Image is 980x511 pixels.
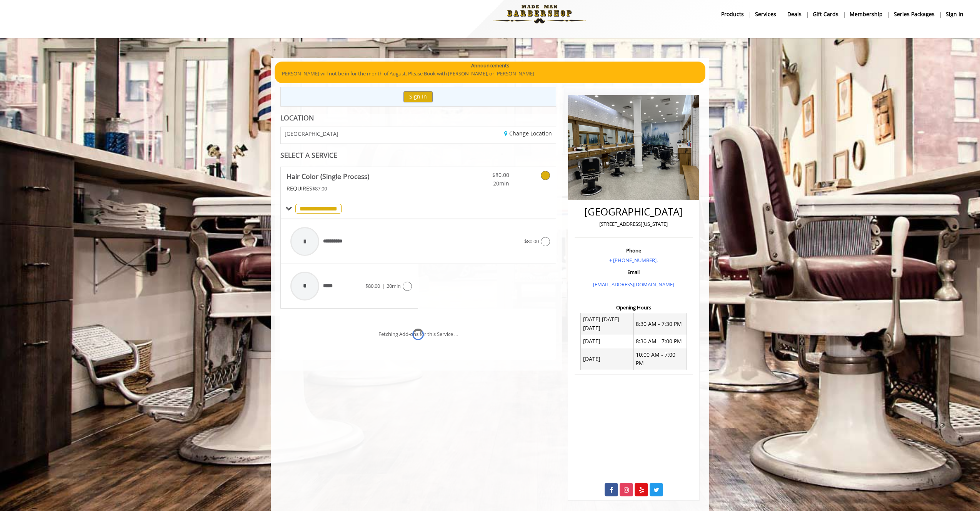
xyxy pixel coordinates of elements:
[464,179,509,188] span: 20min
[577,220,691,228] p: [STREET_ADDRESS][US_STATE]
[382,282,385,289] span: |
[280,70,700,78] p: [PERSON_NAME] will not be in for the month of August. Please Book with [PERSON_NAME], or [PERSON_...
[280,113,314,122] b: LOCATION
[287,171,369,182] b: Hair Color (Single Process)
[287,185,312,192] span: This service needs some Advance to be paid before we block your appointment
[755,10,776,18] b: Services
[716,8,750,20] a: Productsproducts
[633,335,687,348] td: 8:30 AM - 7:00 PM
[581,348,634,370] td: [DATE]
[504,130,552,137] a: Change Location
[471,62,509,70] b: Announcements
[285,131,338,137] span: [GEOGRAPHIC_DATA]
[940,8,969,20] a: sign insign in
[721,10,744,18] b: products
[581,313,634,335] td: [DATE] [DATE] [DATE]
[888,8,940,20] a: Series packagesSeries packages
[575,305,693,310] h3: Opening Hours
[280,152,556,159] div: SELECT A SERVICE
[287,184,441,193] div: $87.00
[524,238,539,245] span: $80.00
[593,281,674,288] a: [EMAIL_ADDRESS][DOMAIN_NAME]
[464,171,509,179] span: $80.00
[378,330,458,338] div: Fetching Add-ons for this Service ...
[577,269,691,275] h3: Email
[844,8,888,20] a: MembershipMembership
[850,10,883,18] b: Membership
[946,10,963,18] b: sign in
[894,10,935,18] b: Series packages
[633,313,687,335] td: 8:30 AM - 7:30 PM
[750,8,782,20] a: ServicesServices
[782,8,807,20] a: DealsDeals
[581,335,634,348] td: [DATE]
[813,10,838,18] b: gift cards
[577,206,691,217] h2: [GEOGRAPHIC_DATA]
[577,248,691,253] h3: Phone
[365,282,380,289] span: $80.00
[787,10,802,18] b: Deals
[403,91,433,102] button: Sign In
[387,282,401,289] span: 20min
[609,257,658,264] a: + [PHONE_NUMBER].
[633,348,687,370] td: 10:00 AM - 7:00 PM
[807,8,844,20] a: Gift cardsgift cards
